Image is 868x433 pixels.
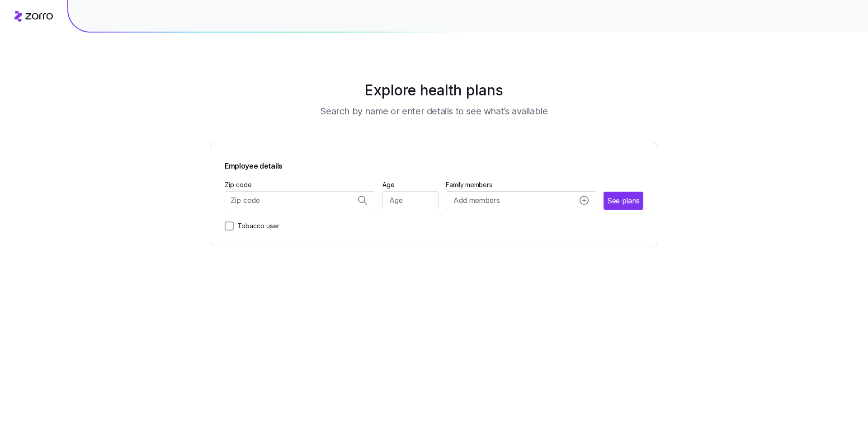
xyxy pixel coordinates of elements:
[446,180,596,189] span: Family members
[382,180,395,190] label: Age
[580,196,589,205] svg: add icon
[225,180,252,190] label: Zip code
[234,221,279,231] label: Tobacco user
[604,192,643,210] button: See plans
[225,191,375,209] input: Zip code
[607,195,640,207] span: See plans
[232,80,636,101] h1: Explore health plans
[453,195,500,206] span: Add members
[225,158,283,172] span: Employee details
[382,191,439,209] input: Age
[446,191,596,209] button: Add membersadd icon
[320,105,547,118] h3: Search by name or enter details to see what’s available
